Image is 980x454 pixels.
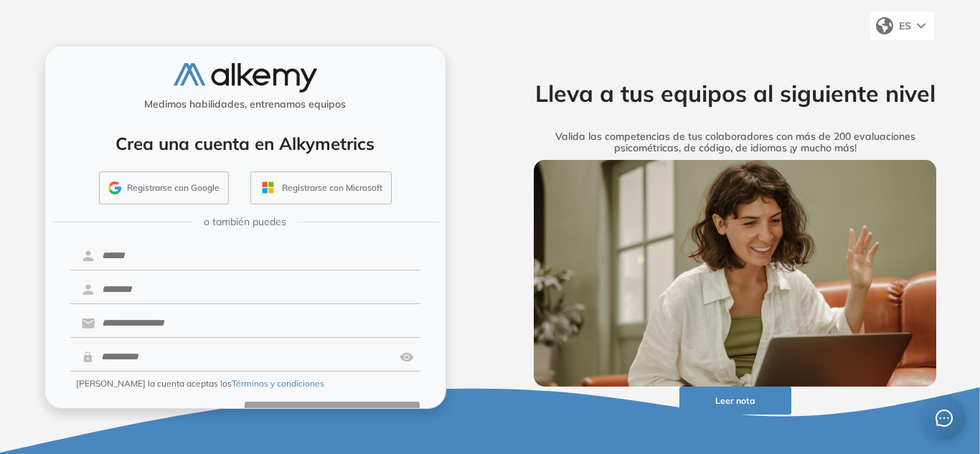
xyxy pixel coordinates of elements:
button: Registrarse con Microsoft [250,171,392,204]
button: Términos y condiciones [232,377,324,390]
button: Leer nota [679,387,791,415]
span: [PERSON_NAME] la cuenta aceptas los [76,377,324,390]
button: Ya tengo cuenta [70,402,245,430]
h4: Crea una cuenta en Alkymetrics [64,133,427,154]
img: world [876,17,893,34]
img: GMAIL_ICON [108,181,121,194]
img: arrow [917,23,925,29]
img: logo-alkemy [174,63,317,93]
button: Crear cuenta [245,402,420,430]
h2: Lleva a tus equipos al siguiente nivel [512,80,959,107]
span: ES [899,19,911,32]
button: Registrarse con Google [99,171,229,204]
span: message [936,410,953,427]
h5: Valida las competencias de tus colaboradores con más de 200 evaluaciones psicométricas, de código... [512,131,959,155]
span: o también puedes [204,214,286,230]
h5: Medimos habilidades, entrenamos equipos [51,98,440,110]
img: asd [400,344,414,371]
img: OUTLOOK_ICON [260,179,276,196]
img: img-more-info [534,160,937,387]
